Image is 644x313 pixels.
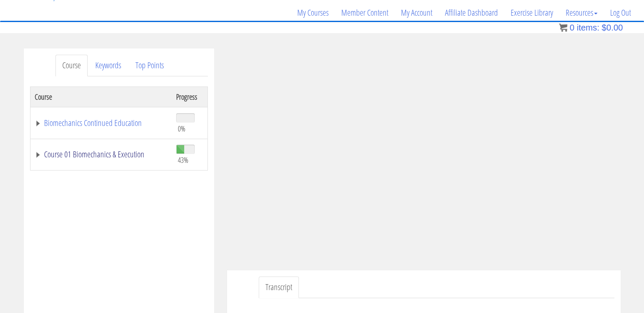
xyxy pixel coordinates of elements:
[259,277,299,298] a: Transcript
[88,55,128,76] a: Keywords
[602,23,623,32] bdi: 0.00
[129,55,171,76] a: Top Points
[30,87,172,107] th: Course
[172,87,207,107] th: Progress
[35,119,168,127] a: Biomechanics Continued Education
[35,150,168,159] a: Course 01 Biomechanics & Execution
[559,23,623,32] a: 0 items: $0.00
[559,23,567,32] img: icon11.png
[55,55,88,76] a: Course
[602,23,606,32] span: $
[178,124,185,133] span: 0%
[569,23,574,32] span: 0
[577,23,599,32] span: items:
[178,155,188,165] span: 43%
